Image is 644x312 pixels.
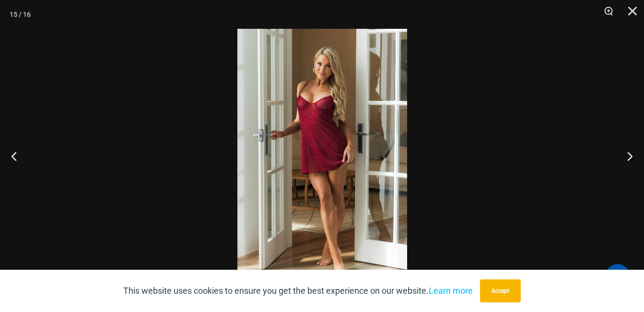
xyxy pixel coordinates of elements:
button: Accept [480,279,521,302]
button: Next [608,132,644,180]
a: Learn more [429,286,473,296]
img: Guilty Pleasures Red 1260 Slip 01 [237,29,407,283]
p: This website uses cookies to ensure you get the best experience on our website. [123,284,473,298]
div: 15 / 16 [10,7,31,22]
